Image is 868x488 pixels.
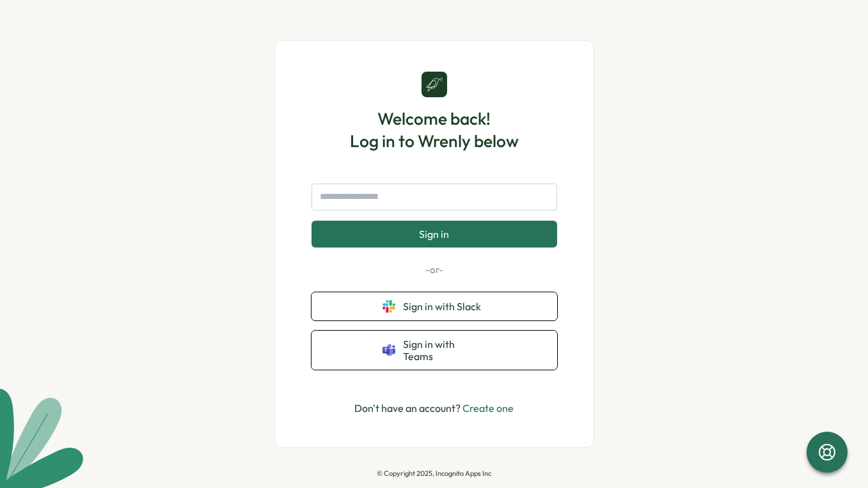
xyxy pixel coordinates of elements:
[312,221,557,248] button: Sign in
[419,228,449,240] span: Sign in
[462,402,514,414] a: Create one
[403,338,486,362] span: Sign in with Teams
[350,107,519,152] h1: Welcome back! Log in to Wrenly below
[312,263,557,277] p: -or-
[312,331,557,370] button: Sign in with Teams
[403,301,486,312] span: Sign in with Slack
[377,469,491,478] p: © Copyright 2025, Incognito Apps Inc
[312,292,557,320] button: Sign in with Slack
[354,400,514,416] p: Don't have an account?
